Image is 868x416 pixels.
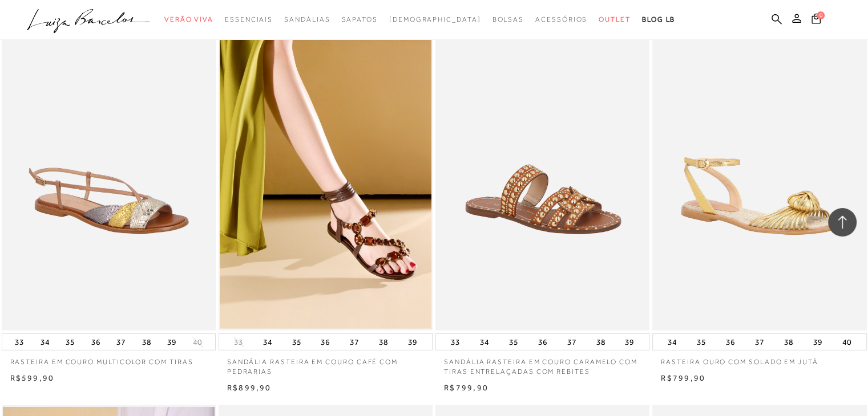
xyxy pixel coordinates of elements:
button: 33 [231,337,247,348]
span: R$599,90 [10,373,55,382]
button: 36 [722,334,738,350]
a: BLOG LB [642,9,675,30]
img: RASTEIRA EM COURO MULTICOLOR COM TIRAS [3,12,215,329]
button: 33 [11,334,27,350]
img: SANDÁLIA RASTEIRA EM COURO CARAMELO COM TIRAS ENTRELAÇADAS COM REBITES [437,12,648,329]
button: 37 [113,334,129,350]
button: 36 [317,334,333,350]
button: 37 [564,334,580,350]
a: categoryNavScreenReaderText [225,9,273,30]
a: SANDÁLIA RASTEIRA EM COURO CARAMELO COM TIRAS ENTRELAÇADAS COM REBITES [435,350,649,377]
span: R$799,90 [661,373,705,382]
a: SANDÁLIA RASTEIRA EM COURO CAFÉ COM PEDRARIAS [219,350,433,377]
button: 40 [839,334,855,350]
button: 39 [621,334,637,350]
a: SANDÁLIA RASTEIRA EM COURO CAFÉ COM PEDRARIAS SANDÁLIA RASTEIRA EM COURO CAFÉ COM PEDRARIAS [220,12,431,329]
a: categoryNavScreenReaderText [284,9,330,30]
button: 37 [346,334,362,350]
a: categoryNavScreenReaderText [341,9,377,30]
span: Sapatos [341,15,377,23]
span: R$799,90 [444,383,488,392]
span: R$899,90 [227,383,272,392]
button: 39 [810,334,826,350]
span: Bolsas [492,15,524,23]
img: SANDÁLIA RASTEIRA EM COURO CAFÉ COM PEDRARIAS [220,12,431,329]
a: RASTEIRA OURO COM SOLADO EM JUTÁ [652,350,866,367]
button: 35 [62,334,78,350]
button: 35 [288,334,304,350]
button: 40 [189,337,205,348]
button: 34 [477,334,492,350]
button: 33 [447,334,463,350]
button: 39 [405,334,421,350]
span: [DEMOGRAPHIC_DATA] [389,15,481,23]
a: categoryNavScreenReaderText [535,9,587,30]
button: 38 [781,334,797,350]
span: Essenciais [225,15,273,23]
span: 0 [817,11,825,19]
a: categoryNavScreenReaderText [492,9,524,30]
a: RASTEIRA OURO COM SOLADO EM JUTÁ [653,12,865,329]
button: 36 [535,334,551,350]
span: Verão Viva [164,15,213,23]
span: Acessórios [535,15,587,23]
button: 35 [693,334,709,350]
button: 37 [752,334,768,350]
button: 35 [506,334,522,350]
button: 36 [88,334,104,350]
img: RASTEIRA OURO COM SOLADO EM JUTÁ [653,10,866,331]
span: BLOG LB [642,15,675,23]
a: RASTEIRA EM COURO MULTICOLOR COM TIRAS RASTEIRA EM COURO MULTICOLOR COM TIRAS [3,12,215,329]
button: 38 [592,334,608,350]
button: 0 [808,13,824,28]
button: 38 [139,334,155,350]
span: Outlet [599,15,631,23]
a: noSubCategoriesText [389,9,481,30]
a: categoryNavScreenReaderText [164,9,213,30]
button: 34 [664,334,680,350]
a: SANDÁLIA RASTEIRA EM COURO CARAMELO COM TIRAS ENTRELAÇADAS COM REBITES SANDÁLIA RASTEIRA EM COURO... [437,12,648,329]
span: Sandálias [284,15,330,23]
button: 34 [260,334,276,350]
a: RASTEIRA EM COURO MULTICOLOR COM TIRAS [2,350,216,367]
button: 39 [164,334,180,350]
button: 34 [37,334,53,350]
button: 38 [376,334,391,350]
a: categoryNavScreenReaderText [599,9,631,30]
